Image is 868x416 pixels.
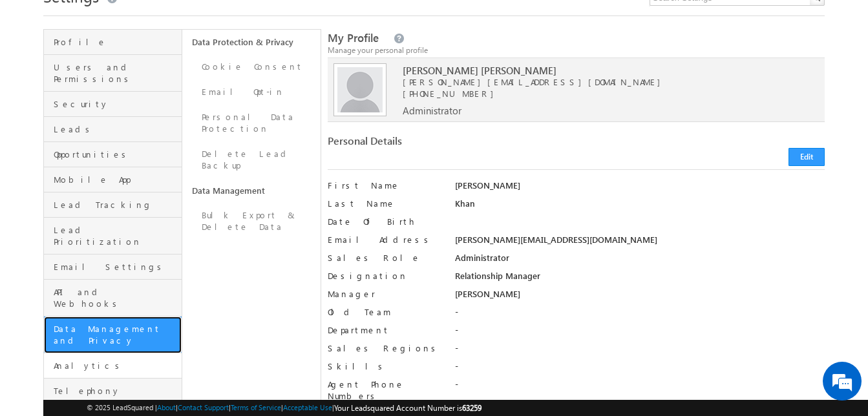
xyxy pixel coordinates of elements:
[54,36,178,48] span: Profile
[54,224,178,247] span: Lead Prioritization
[182,30,321,54] a: Data Protection & Privacy
[54,98,178,110] span: Security
[328,288,443,300] label: Manager
[403,88,500,99] span: [PHONE_NUMBER]
[44,55,182,92] a: Users and Permissions
[455,324,825,342] div: -
[54,286,178,309] span: API and Webhooks
[182,105,321,141] a: Personal Data Protection
[328,180,443,191] label: First Name
[455,288,825,306] div: [PERSON_NAME]
[455,180,825,198] div: [PERSON_NAME]
[455,252,825,270] div: Administrator
[17,120,236,312] textarea: Type your message and hit 'Enter'
[403,76,800,88] span: [PERSON_NAME][EMAIL_ADDRESS][DOMAIN_NAME]
[54,261,178,273] span: Email Settings
[87,402,482,414] span: © 2025 LeadSquared | | | | |
[54,385,178,397] span: Telephony
[455,306,825,324] div: -
[403,65,800,76] span: [PERSON_NAME] [PERSON_NAME]
[44,167,182,192] a: Mobile App
[462,403,482,413] span: 63259
[176,323,235,340] em: Start Chat
[789,148,825,166] button: Edit
[455,360,825,379] div: -
[54,61,178,85] span: Users and Permissions
[328,270,443,282] label: Designation
[328,198,443,209] label: Last Name
[54,123,178,135] span: Leads
[44,142,182,167] a: Opportunities
[182,79,321,105] a: Email Opt-in
[67,68,217,85] div: Chat with us now
[44,280,182,317] a: API and Webhooks
[182,141,321,178] a: Delete Lead Backup
[328,306,443,318] label: Old Team
[455,270,825,288] div: Relationship Manager
[44,192,182,218] a: Lead Tracking
[328,324,443,336] label: Department
[182,54,321,79] a: Cookie Consent
[328,45,825,56] div: Manage your personal profile
[455,379,825,397] div: -
[44,218,182,255] a: Lead Prioritization
[54,149,178,160] span: Opportunities
[328,30,379,45] span: My Profile
[44,30,182,55] a: Profile
[182,203,321,240] a: Bulk Export & Delete Data
[44,353,182,379] a: Analytics
[54,323,178,346] span: Data Management and Privacy
[328,252,443,264] label: Sales Role
[283,403,332,411] a: Acceptable Use
[212,6,243,37] div: Minimize live chat window
[44,92,182,117] a: Security
[54,360,178,371] span: Analytics
[455,198,825,216] div: Khan
[44,117,182,142] a: Leads
[328,234,443,245] label: Email Address
[182,178,321,203] a: Data Management
[328,216,443,227] label: Date Of Birth
[403,105,461,116] span: Administrator
[44,255,182,280] a: Email Settings
[328,379,443,402] label: Agent Phone Numbers
[334,403,482,413] span: Your Leadsquared Account Number is
[44,317,182,353] a: Data Management and Privacy
[455,234,825,252] div: [PERSON_NAME][EMAIL_ADDRESS][DOMAIN_NAME]
[22,68,54,85] img: d_60004797649_company_0_60004797649
[328,342,443,354] label: Sales Regions
[328,360,443,372] label: Skills
[178,403,229,411] a: Contact Support
[455,342,825,360] div: -
[44,379,182,404] a: Telephony
[157,403,176,411] a: About
[54,174,178,185] span: Mobile App
[231,403,281,411] a: Terms of Service
[328,135,570,153] div: Personal Details
[54,199,178,211] span: Lead Tracking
